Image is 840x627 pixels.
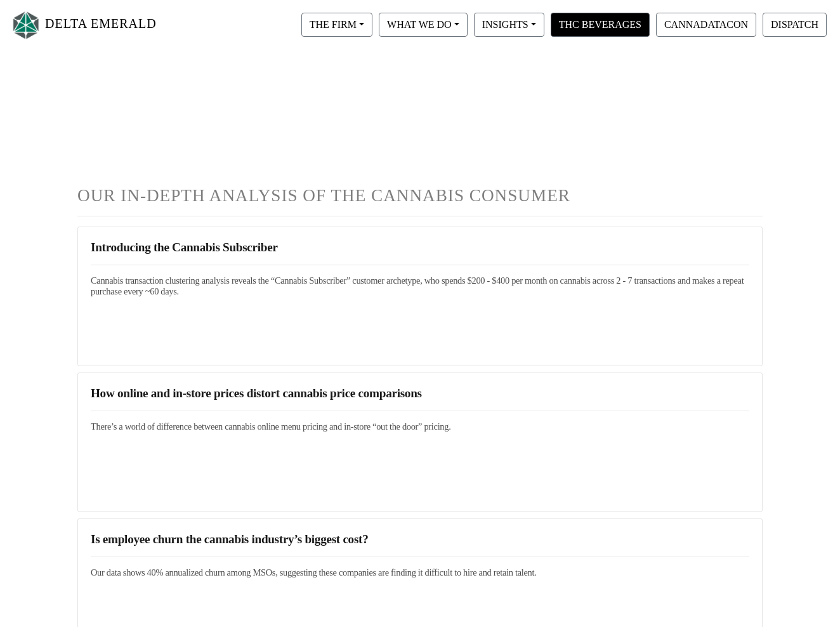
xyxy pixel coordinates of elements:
a: DISPATCH [759,18,830,29]
h5: Our data shows 40% annualized churn among MSOs, suggesting these companies are finding it difficu... [91,567,749,578]
h3: Is employee churn the cannabis industry’s biggest cost? [91,532,749,546]
h1: OUR IN-DEPTH ANALYSIS OF THE CANNABIS CONSUMER [77,185,763,206]
a: How online and in-store prices distort cannabis price comparisonsThere’s a world of difference be... [91,386,749,432]
button: CANNADATACON [656,13,756,37]
h3: How online and in-store prices distort cannabis price comparisons [91,386,749,400]
button: INSIGHTS [474,13,544,37]
a: DELTA EMERALD [10,5,157,45]
h3: Introducing the Cannabis Subscriber [91,240,749,254]
a: Introducing the Cannabis SubscriberCannabis transaction clustering analysis reveals the “Cannabis... [91,240,749,298]
button: THC BEVERAGES [551,13,650,37]
button: THE FIRM [301,13,372,37]
h5: Cannabis transaction clustering analysis reveals the “Cannabis Subscriber” customer archetype, wh... [91,275,749,298]
a: Is employee churn the cannabis industry’s biggest cost?Our data shows 40% annualized churn among ... [91,532,749,578]
a: CANNADATACON [653,18,759,29]
button: DISPATCH [763,13,827,37]
a: THC BEVERAGES [548,18,653,29]
button: WHAT WE DO [379,13,468,37]
img: Logo [10,8,42,42]
h5: There’s a world of difference between cannabis online menu pricing and in-store “out the door” pr... [91,421,749,432]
